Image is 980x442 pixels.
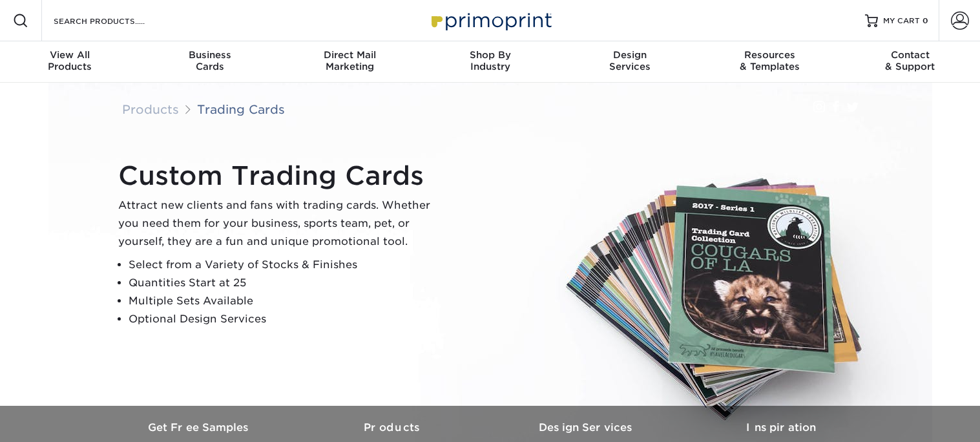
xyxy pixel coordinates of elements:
a: Direct MailMarketing [280,41,420,83]
a: Resources& Templates [700,41,840,83]
div: & Support [840,49,980,72]
div: Cards [140,49,280,72]
a: Shop ByIndustry [420,41,560,83]
li: Multiple Sets Available [129,292,441,310]
li: Select from a Variety of Stocks & Finishes [129,256,441,274]
a: Products [122,102,179,116]
a: Trading Cards [197,102,285,116]
span: Business [140,49,280,61]
h3: Design Services [490,421,684,434]
input: SEARCH PRODUCTS..... [52,13,178,28]
li: Quantities Start at 25 [129,274,441,292]
span: Contact [840,49,980,61]
h3: Products [297,421,490,434]
div: Marketing [280,49,420,72]
p: Attract new clients and fans with trading cards. Whether you need them for your business, sports ... [118,196,441,251]
span: Shop By [420,49,560,61]
span: Design [560,49,700,61]
span: 0 [923,16,928,25]
div: Industry [420,49,560,72]
h3: Inspiration [684,421,878,434]
h1: Custom Trading Cards [118,160,441,191]
li: Optional Design Services [129,310,441,328]
img: Primoprint [426,6,555,34]
a: BusinessCards [140,41,280,83]
div: & Templates [700,49,840,72]
span: Direct Mail [280,49,420,61]
span: Resources [700,49,840,61]
a: Contact& Support [840,41,980,83]
a: DesignServices [560,41,700,83]
h3: Get Free Samples [103,421,297,434]
div: Services [560,49,700,72]
span: MY CART [883,16,920,26]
